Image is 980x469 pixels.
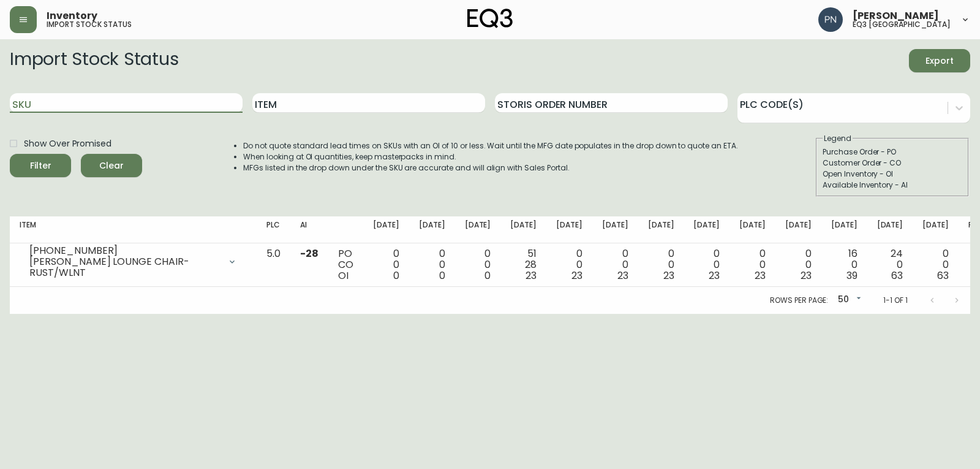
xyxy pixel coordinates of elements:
span: 0 [393,269,399,283]
div: 0 0 [785,248,812,281]
span: 39 [846,269,858,283]
th: [DATE] [638,216,684,243]
div: 0 0 [922,248,949,281]
th: [DATE] [455,216,501,243]
div: 0 0 [556,248,582,281]
th: [DATE] [729,216,775,243]
div: 0 0 [693,248,720,281]
li: When looking at OI quantities, keep masterpacks in mind. [243,151,738,162]
th: [DATE] [821,216,867,243]
div: 0 0 [648,248,674,281]
span: OI [338,269,349,283]
p: 1-1 of 1 [883,295,908,306]
div: 51 28 [510,248,537,281]
th: [DATE] [867,216,913,243]
div: [PERSON_NAME] LOUNGE CHAIR-RUST/WLNT [29,256,220,278]
span: -28 [300,246,318,261]
th: [DATE] [363,216,409,243]
div: 0 0 [465,248,491,281]
div: 16 0 [831,248,858,281]
span: 0 [439,269,445,283]
div: [PHONE_NUMBER] [29,245,220,256]
div: 24 0 [877,248,903,281]
p: Rows per page: [770,295,828,306]
span: 23 [571,269,582,283]
img: 496f1288aca128e282dab2021d4f4334 [818,7,843,32]
div: 0 0 [739,248,766,281]
li: Do not quote standard lead times on SKUs with an OI of 10 or less. Wait until the MFG date popula... [243,140,738,151]
button: Filter [10,154,71,177]
td: 5.0 [257,243,290,287]
th: [DATE] [409,216,455,243]
th: Item [10,216,257,243]
span: 63 [937,269,949,283]
span: 63 [891,269,903,283]
span: Inventory [47,11,97,21]
div: 0 0 [602,248,628,281]
th: AI [290,216,328,243]
div: PO CO [338,248,353,281]
img: logo [467,9,513,28]
span: Show Over Promised [24,137,111,150]
th: PLC [257,216,290,243]
div: [PHONE_NUMBER][PERSON_NAME] LOUNGE CHAIR-RUST/WLNT [20,248,247,275]
span: Clear [91,158,132,173]
div: Available Inventory - AI [823,180,962,191]
th: [DATE] [913,216,959,243]
th: [DATE] [775,216,821,243]
th: [DATE] [592,216,638,243]
div: Customer Order - CO [823,158,962,169]
div: 50 [833,290,864,310]
h2: Import Stock Status [10,49,178,72]
button: Export [909,49,970,72]
span: 23 [709,269,720,283]
h5: eq3 [GEOGRAPHIC_DATA] [853,21,951,28]
span: Export [919,53,960,69]
h5: import stock status [47,21,132,28]
th: [DATE] [546,216,592,243]
span: 23 [663,269,674,283]
span: 23 [617,269,628,283]
legend: Legend [823,133,853,144]
th: [DATE] [684,216,729,243]
th: [DATE] [500,216,546,243]
span: [PERSON_NAME] [853,11,939,21]
div: Purchase Order - PO [823,147,962,158]
span: 23 [801,269,812,283]
div: 0 0 [373,248,399,281]
li: MFGs listed in the drop down under the SKU are accurate and will align with Sales Portal. [243,162,738,173]
button: Clear [81,154,142,177]
span: 23 [526,269,537,283]
div: Open Inventory - OI [823,169,962,180]
span: 0 [484,269,491,283]
div: 0 0 [419,248,445,281]
span: 23 [755,269,766,283]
